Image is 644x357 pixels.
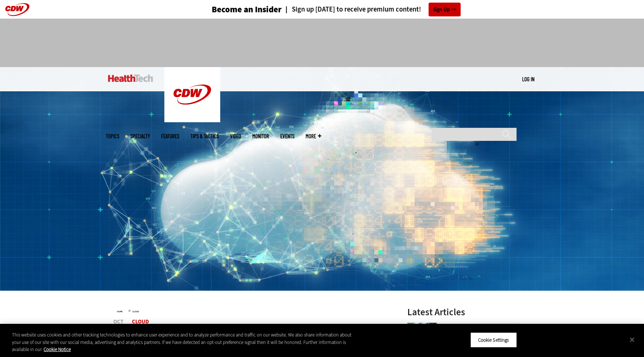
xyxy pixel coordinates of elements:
iframe: advertisement [186,26,458,60]
span: Oct [113,319,123,325]
a: Become an Insider [184,5,282,14]
a: More information about your privacy [44,346,71,353]
div: This website uses cookies and other tracking technologies to enhance user experience and to analy... [12,331,354,353]
h3: Latest Articles [407,307,519,317]
button: Cookie Settings [470,332,517,348]
img: Home [164,67,220,122]
a: Cloud [132,310,139,313]
button: Close [624,331,640,348]
a: Video [230,133,241,139]
div: User menu [522,75,534,83]
img: scientist looks through microscope in lab [407,323,437,353]
a: Sign up [DATE] to receive premium content! [282,6,421,13]
span: Topics [106,133,119,139]
a: MonITor [252,133,269,139]
a: Sign Up [429,3,461,16]
a: Events [280,133,294,139]
a: Tips & Tactics [190,133,219,139]
a: Cloud [132,318,149,325]
a: Features [161,133,179,139]
a: scientist looks through microscope in lab [407,323,441,329]
div: » [117,307,388,313]
span: Specialty [130,133,150,139]
a: Log in [522,76,534,82]
img: Home [108,75,153,82]
a: CDW [164,116,220,124]
h3: Become an Insider [212,5,282,14]
span: More [306,133,321,139]
a: Home [117,310,123,313]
